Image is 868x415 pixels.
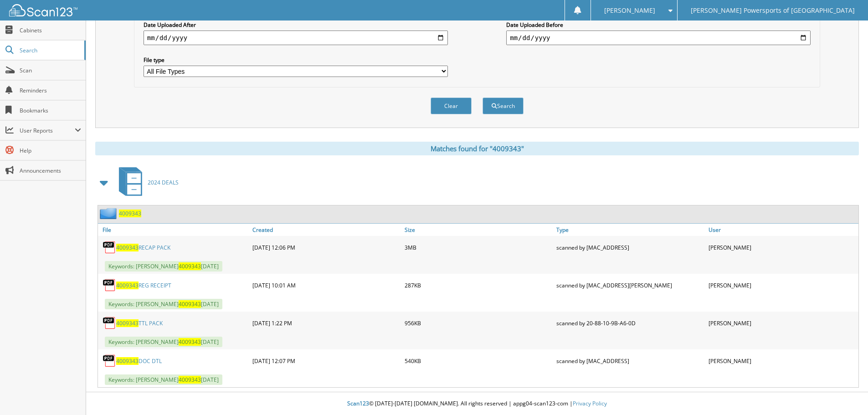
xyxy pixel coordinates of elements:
div: scanned by [MAC_ADDRESS] [554,238,706,256]
div: 956KB [402,314,555,332]
span: 4009343 [179,300,201,308]
button: Search [483,97,524,114]
span: 4009343 [116,282,139,289]
div: 540KB [402,352,555,370]
span: Search [20,46,80,54]
span: 4009343 [179,338,201,346]
span: Scan [20,67,81,74]
a: Size [402,224,555,236]
iframe: Chat Widget [822,371,868,415]
a: User [706,224,858,236]
img: scan123-logo-white.svg [9,4,77,16]
span: Keywords: [PERSON_NAME] [DATE] [105,299,222,309]
div: scanned by [MAC_ADDRESS] [554,352,706,370]
a: 4009343REG RECEIPT [116,282,171,289]
span: [PERSON_NAME] Powersports of [GEOGRAPHIC_DATA] [691,8,855,13]
img: folder2.png [100,208,119,219]
div: [PERSON_NAME] [706,276,858,294]
a: File [98,224,250,236]
div: scanned by [MAC_ADDRESS][PERSON_NAME] [554,276,706,294]
input: end [506,31,811,45]
button: Clear [431,97,472,114]
div: [DATE] 12:07 PM [250,352,402,370]
a: Privacy Policy [573,400,607,407]
span: Announcements [20,167,81,174]
span: 4009343 [179,376,201,384]
span: Keywords: [PERSON_NAME] [DATE] [105,261,222,272]
a: 2024 DEALS [113,164,179,200]
a: 4009343DOC DTL [116,357,162,365]
span: 4009343 [179,262,201,270]
img: PDF.png [103,278,116,292]
div: [DATE] 1:22 PM [250,314,402,332]
span: Help [20,147,81,154]
a: 4009343TTL PACK [116,319,163,327]
span: 2024 DEALS [148,179,179,186]
div: Matches found for "4009343" [95,142,859,155]
span: Keywords: [PERSON_NAME] [DATE] [105,374,222,385]
div: [PERSON_NAME] [706,238,858,256]
a: 4009343RECAP PACK [116,244,170,251]
div: [PERSON_NAME] [706,314,858,332]
a: Type [554,224,706,236]
label: Date Uploaded After [144,21,448,29]
span: Cabinets [20,26,81,34]
div: [DATE] 10:01 AM [250,276,402,294]
img: PDF.png [103,316,116,330]
label: File type [144,56,448,64]
div: © [DATE]-[DATE] [DOMAIN_NAME]. All rights reserved | appg04-scan123-com | [86,393,868,415]
span: Keywords: [PERSON_NAME] [DATE] [105,337,222,347]
div: 3MB [402,238,555,256]
input: start [144,31,448,45]
div: [DATE] 12:06 PM [250,238,402,256]
span: Reminders [20,87,81,94]
span: 4009343 [116,319,139,327]
a: 4009343 [119,210,141,217]
a: Created [250,224,402,236]
span: User Reports [20,127,75,134]
span: [PERSON_NAME] [604,8,655,13]
span: Bookmarks [20,107,81,114]
span: 4009343 [116,357,139,365]
div: 287KB [402,276,555,294]
div: [PERSON_NAME] [706,352,858,370]
img: PDF.png [103,241,116,254]
img: PDF.png [103,354,116,368]
span: Scan123 [347,400,369,407]
label: Date Uploaded Before [506,21,811,29]
span: 4009343 [116,244,139,251]
div: scanned by 20-88-10-9B-A6-0D [554,314,706,332]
